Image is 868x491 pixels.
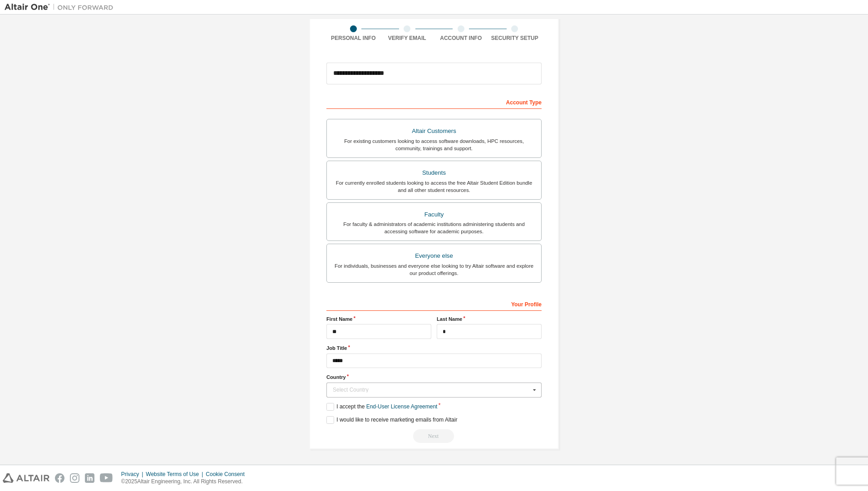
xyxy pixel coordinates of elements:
div: Security Setup [488,34,542,42]
img: instagram.svg [70,473,79,483]
img: youtube.svg [100,473,113,483]
div: Privacy [121,471,146,478]
p: © 2025 Altair Engineering, Inc. All Rights Reserved. [121,478,250,486]
div: Select Country [333,387,530,393]
img: altair_logo.svg [3,473,49,483]
div: For existing customers looking to access software downloads, HPC resources, community, trainings ... [332,137,536,152]
div: For individuals, businesses and everyone else looking to try Altair software and explore our prod... [332,262,536,277]
div: Your Profile [326,296,542,311]
label: Last Name [437,315,542,323]
div: For currently enrolled students looking to access the free Altair Student Edition bundle and all ... [332,179,536,194]
a: End-User License Agreement [366,403,438,410]
div: Account Type [326,94,542,109]
label: I would like to receive marketing emails from Altair [326,416,457,424]
img: Altair One [5,3,118,12]
div: Read and acccept EULA to continue [326,429,542,443]
label: First Name [326,315,431,323]
div: Students [332,167,536,179]
div: Faculty [332,208,536,221]
div: Cookie Consent [206,471,250,478]
div: Personal Info [326,34,380,42]
div: Everyone else [332,250,536,262]
img: facebook.svg [55,473,64,483]
label: I accept the [326,403,437,411]
div: Account Info [434,34,488,42]
label: Country [326,373,542,381]
div: Website Terms of Use [146,471,206,478]
div: Altair Customers [332,125,536,137]
div: For faculty & administrators of academic institutions administering students and accessing softwa... [332,221,536,235]
div: Verify Email [380,34,434,42]
img: linkedin.svg [85,473,94,483]
label: Job Title [326,344,542,352]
